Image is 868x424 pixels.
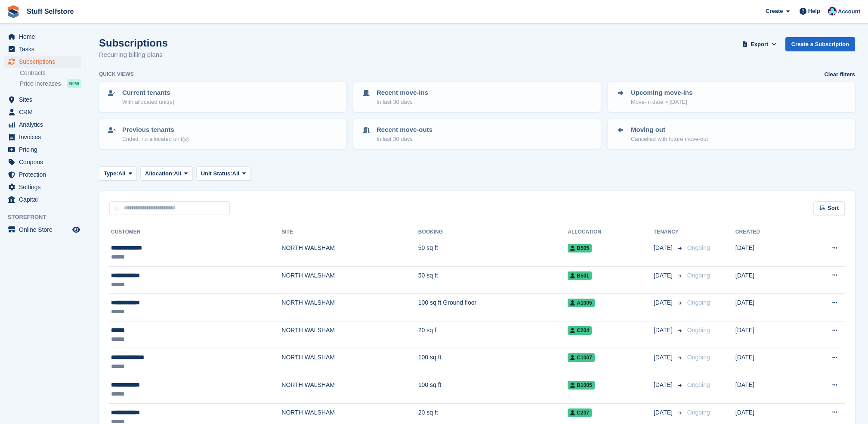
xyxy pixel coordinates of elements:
[20,69,81,77] a: Contracts
[19,131,71,143] span: Invoices
[735,321,799,349] td: [DATE]
[4,31,81,43] a: menu
[4,43,81,55] a: menu
[377,88,428,98] p: Recent move-ins
[377,125,432,135] p: Recent move-outs
[281,239,418,267] td: NORTH WALSHAM
[67,79,81,88] div: NEW
[4,106,81,118] a: menu
[4,193,81,206] a: menu
[377,135,432,143] p: In last 30 days
[174,169,181,178] span: All
[377,98,428,106] p: In last 30 days
[4,131,81,143] a: menu
[4,56,81,68] a: menu
[418,321,568,349] td: 20 sq ft
[20,79,81,88] a: Price increases NEW
[4,168,81,181] a: menu
[687,272,710,279] span: Ongoing
[71,224,81,235] a: Preview store
[19,143,71,156] span: Pricing
[99,37,168,49] h1: Subscriptions
[4,94,81,106] a: menu
[418,349,568,376] td: 100 sq ft
[568,225,654,239] th: Allocation
[418,376,568,404] td: 100 sq ft
[568,271,592,280] span: B501
[19,106,71,118] span: CRM
[104,169,118,178] span: Type:
[4,156,81,168] a: menu
[418,239,568,267] td: 50 sq ft
[751,40,768,49] span: Export
[631,98,692,106] p: Move-in date > [DATE]
[418,266,568,294] td: 50 sq ft
[631,135,708,143] p: Cancelled with future move-out
[122,135,189,143] p: Ended, no allocated unit(s)
[687,299,710,306] span: Ongoing
[99,166,137,181] button: Type: All
[735,376,799,404] td: [DATE]
[4,118,81,131] a: menu
[140,166,193,181] button: Allocation: All
[828,204,839,212] span: Sort
[418,225,568,239] th: Booking
[232,169,240,178] span: All
[824,70,855,79] a: Clear filters
[654,380,674,390] span: [DATE]
[568,408,592,417] span: C207
[654,353,674,362] span: [DATE]
[8,213,86,221] span: Storefront
[7,5,20,18] img: stora-icon-8386f47178a22dfd0bd8f6a31ec36ba5ce8667c1dd55bd0f319d3a0aa187defe.svg
[735,294,799,321] td: [DATE]
[122,98,174,106] p: With allocated unit(s)
[654,298,674,307] span: [DATE]
[281,225,418,239] th: Site
[808,7,820,16] span: Help
[122,125,189,135] p: Previous tenants
[281,376,418,404] td: NORTH WALSHAM
[568,381,594,390] span: B1005
[281,266,418,294] td: NORTH WALSHAM
[687,244,710,251] span: Ongoing
[19,94,71,106] span: Sites
[735,349,799,376] td: [DATE]
[654,408,674,417] span: [DATE]
[687,409,710,416] span: Ongoing
[631,88,692,98] p: Upcoming move-ins
[19,168,71,181] span: Protection
[631,125,708,135] p: Moving out
[145,169,174,178] span: Allocation:
[19,193,71,206] span: Capital
[99,50,168,60] p: Recurring billing plans
[118,169,126,178] span: All
[735,239,799,267] td: [DATE]
[196,166,251,181] button: Unit Status: All
[19,31,71,43] span: Home
[281,349,418,376] td: NORTH WALSHAM
[19,181,71,193] span: Settings
[4,143,81,156] a: menu
[687,327,710,334] span: Ongoing
[19,224,71,236] span: Online Store
[838,7,860,16] span: Account
[785,37,855,51] a: Create a Subscription
[687,381,710,388] span: Ongoing
[354,83,600,111] a: Recent move-ins In last 30 days
[568,244,592,253] span: B505
[354,120,600,148] a: Recent move-outs In last 30 days
[687,354,710,361] span: Ongoing
[654,326,674,335] span: [DATE]
[100,120,346,148] a: Previous tenants Ended, no allocated unit(s)
[654,225,684,239] th: Tenancy
[568,299,594,307] span: A1005
[568,326,592,335] span: C204
[19,56,71,68] span: Subscriptions
[281,321,418,349] td: NORTH WALSHAM
[4,224,81,236] a: menu
[122,88,174,98] p: Current tenants
[19,156,71,168] span: Coupons
[20,80,61,88] span: Price increases
[19,118,71,131] span: Analytics
[4,181,81,193] a: menu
